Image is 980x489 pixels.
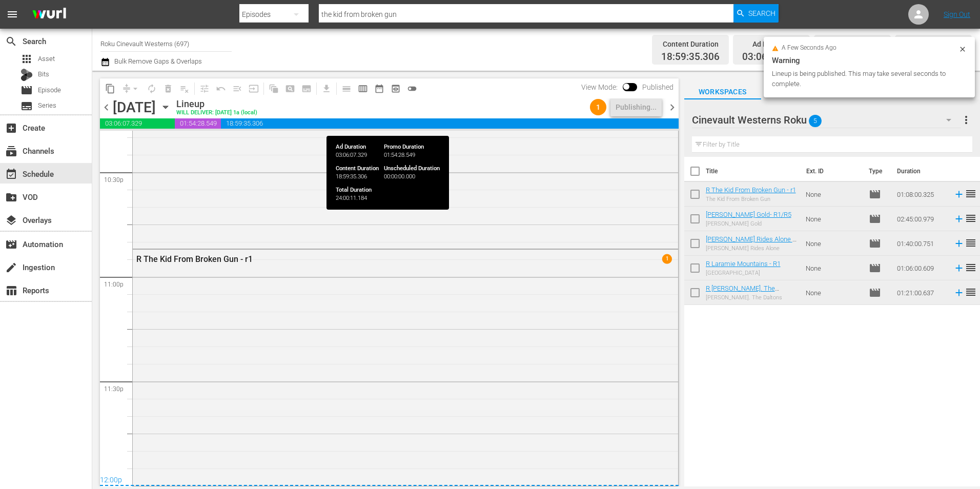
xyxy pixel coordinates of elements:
[953,262,965,274] svg: Add to Schedule
[136,254,618,264] div: R The Kid From Broken Gun - r1
[176,110,257,116] div: WILL DELIVER: [DATE] 1a (local)
[706,186,796,194] a: R The Kid From Broken Gun - r1
[623,83,630,90] span: Toggle to switch from Published to Draft view.
[38,54,55,64] span: Asset
[404,80,420,97] span: 24 hours Lineup View is OFF
[21,69,33,81] div: Bits
[21,53,33,65] span: apps
[893,231,949,256] td: 01:40:00.751
[387,80,404,97] span: View Backup
[282,80,298,97] span: Create Search Block
[100,118,175,129] span: 03:06:07.329
[802,256,865,280] td: None
[965,188,977,200] span: reorder
[960,114,972,126] span: more_vert
[5,145,17,157] span: Channels
[965,237,977,249] span: reorder
[355,80,371,97] span: Week Calendar View
[869,262,881,274] span: Episode
[692,106,961,134] div: Cinevault Westerns Roku
[262,78,282,98] span: Refresh All Search Blocks
[105,84,115,94] span: content_copy
[965,212,977,225] span: reorder
[374,84,384,94] span: date_range_outlined
[5,122,17,134] span: Create
[772,54,967,67] div: Warning
[38,100,56,111] span: Series
[5,168,17,180] span: event_available
[371,80,387,97] span: Month Calendar View
[960,108,972,132] button: more_vert
[953,213,965,225] svg: Add to Schedule
[863,157,891,186] th: Type
[893,280,949,305] td: 01:21:00.637
[25,3,74,27] img: ans4CAIJ8jUAAAAAAAAAAAAAAAAAAAAAAAAgQb4GAAAAAAAAAAAAAAAAAAAAAAAAJMjXAAAAAAAAAAAAAAAAAAAAAAAAgAT5G...
[391,84,401,94] span: preview_outlined
[118,80,144,97] span: Remove Gaps & Overlaps
[576,83,623,91] span: View Mode:
[5,238,17,251] span: Automation
[5,191,17,203] span: VOD
[706,260,781,268] a: R Laramie Mountains - R1
[662,254,671,264] span: 1
[802,207,865,231] td: None
[38,69,49,79] span: Bits
[298,80,315,97] span: Create Series Block
[6,8,18,21] span: menu
[706,211,791,218] a: [PERSON_NAME] Gold- R1/R5
[175,118,221,129] span: 01:54:28.549
[5,35,17,48] span: Search
[21,100,33,112] span: Series
[706,294,798,301] div: [PERSON_NAME]. The Daltons
[590,103,606,111] span: 1
[661,37,720,51] div: Content Duration
[869,287,881,299] span: Episode
[742,37,801,51] div: Ad Duration
[869,213,881,225] span: Episode
[221,118,679,129] span: 18:59:35.306
[706,157,801,186] th: Title
[891,157,952,186] th: Duration
[893,256,949,280] td: 01:06:00.609
[706,235,794,251] a: [PERSON_NAME] Rides Alone - R5
[616,98,657,116] div: Publishing...
[953,287,965,298] svg: Add to Schedule
[953,189,965,200] svg: Add to Schedule
[802,280,865,305] td: None
[684,86,761,98] span: Workspaces
[893,182,949,207] td: 01:08:00.325
[706,245,798,252] div: [PERSON_NAME] Rides Alone
[5,284,17,297] span: Reports
[869,237,881,250] span: Episode
[733,4,779,23] button: Search
[706,196,796,202] div: The Kid From Broken Gun
[706,220,791,227] div: [PERSON_NAME] Gold
[944,10,970,18] a: Sign Out
[246,80,262,97] span: Update Metadata from Key Asset
[5,214,17,227] span: Overlays
[610,98,662,116] button: Publishing...
[407,84,417,94] span: toggle_off
[748,4,775,23] span: Search
[315,78,335,98] span: Download as CSV
[800,157,862,186] th: Ext. ID
[176,98,257,110] div: Lineup
[113,99,156,116] div: [DATE]
[666,101,679,114] span: chevron_right
[38,85,61,95] span: Episode
[5,261,17,274] span: Ingestion
[21,84,33,96] span: Episode
[100,476,679,486] div: 12:00p
[965,261,977,274] span: reorder
[358,84,368,94] span: calendar_view_week_outlined
[782,44,836,52] span: a few seconds ago
[802,182,865,207] td: None
[637,83,679,91] span: Published
[953,238,965,249] svg: Add to Schedule
[742,51,801,63] span: 03:06:07.329
[113,57,202,65] span: Bulk Remove Gaps & Overlaps
[965,286,977,298] span: reorder
[661,51,720,63] span: 18:59:35.306
[335,78,355,98] span: Day Calendar View
[706,284,775,300] a: R [PERSON_NAME]. The Daltons - R1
